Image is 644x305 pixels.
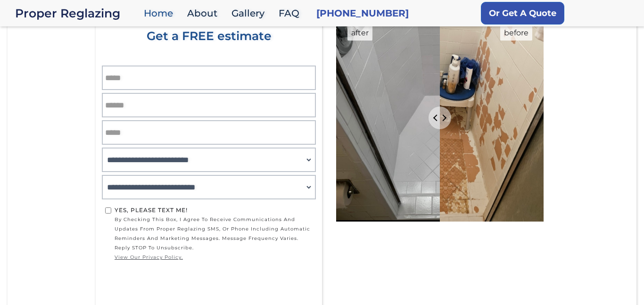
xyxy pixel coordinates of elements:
[15,7,139,20] div: Proper Reglazing
[481,2,564,25] a: Or Get A Quote
[105,207,111,214] input: Yes, Please text me!by checking this box, I agree to receive communications and updates from Prop...
[105,264,248,301] iframe: reCAPTCHA
[115,215,313,262] span: by checking this box, I agree to receive communications and updates from Proper Reglazing SMS, or...
[15,7,139,20] a: home
[316,7,409,20] a: [PHONE_NUMBER]
[274,3,309,24] a: FAQ
[139,3,182,24] a: Home
[115,206,313,215] div: Yes, Please text me!
[115,253,313,262] a: view our privacy policy.
[182,3,227,24] a: About
[227,3,274,24] a: Gallery
[105,29,313,69] div: Get a FREE estimate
